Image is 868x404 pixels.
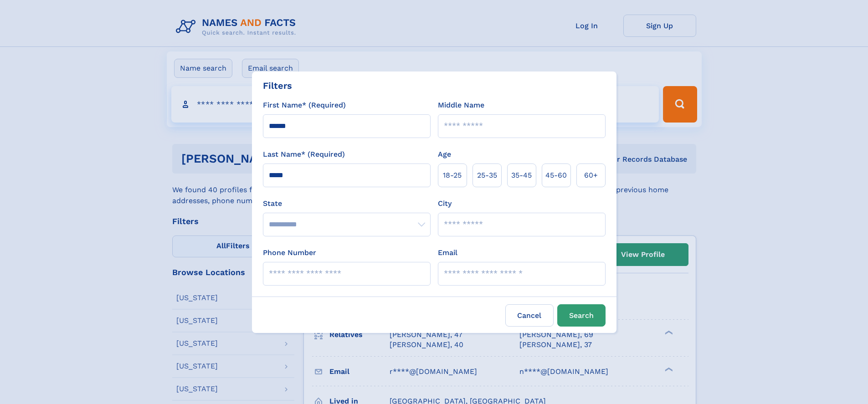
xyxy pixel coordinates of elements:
label: Email [438,247,457,258]
button: Search [557,304,606,327]
label: First Name* (Required) [263,100,346,111]
div: Filters [263,79,292,92]
label: Last Name* (Required) [263,149,345,160]
label: City [438,198,452,209]
span: 18‑25 [443,170,462,181]
label: Middle Name [438,100,484,111]
label: Phone Number [263,247,316,258]
span: 25‑35 [477,170,497,181]
span: 60+ [584,170,598,181]
label: Cancel [505,304,554,327]
span: 35‑45 [511,170,532,181]
label: State [263,198,431,209]
span: 45‑60 [545,170,567,181]
label: Age [438,149,451,160]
